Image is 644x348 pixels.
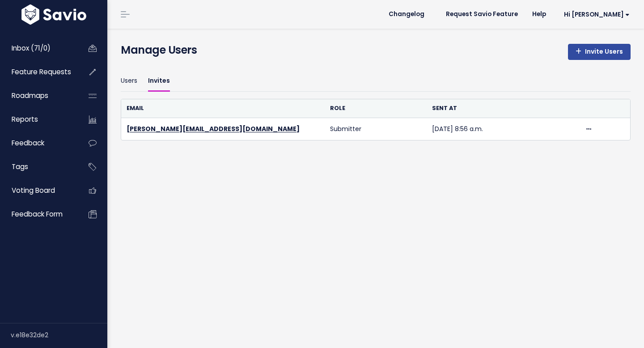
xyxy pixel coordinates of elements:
[2,133,74,153] a: Feedback
[553,8,637,21] a: Hi [PERSON_NAME]
[2,85,74,106] a: Roadmaps
[11,323,107,347] div: v.e18e32de2
[2,38,74,59] a: Inbox (71/0)
[121,99,325,118] th: Email
[2,62,74,82] a: Feature Requests
[12,138,44,148] span: Feedback
[564,11,630,18] span: Hi [PERSON_NAME]
[127,124,300,133] a: [PERSON_NAME][EMAIL_ADDRESS][DOMAIN_NAME]
[389,11,424,17] span: Changelog
[12,162,28,171] span: Tags
[19,4,89,25] img: logo-white.9d6f32f41409.svg
[427,118,579,140] td: [DATE] 8:56 a.m.
[2,180,74,201] a: Voting Board
[12,115,38,124] span: Reports
[148,71,170,92] a: Invites
[2,204,74,225] a: Feedback form
[439,8,525,21] a: Request Savio Feature
[12,91,48,100] span: Roadmaps
[2,109,74,130] a: Reports
[568,44,631,60] a: Invite Users
[121,71,137,92] a: Users
[2,157,74,177] a: Tags
[325,99,427,118] th: Role
[325,118,427,140] td: Submitter
[12,43,51,53] span: Inbox (71/0)
[12,209,63,219] span: Feedback form
[427,99,579,118] th: Sent at
[12,186,55,195] span: Voting Board
[12,67,71,76] span: Feature Requests
[525,8,553,21] a: Help
[121,42,197,58] h4: Manage Users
